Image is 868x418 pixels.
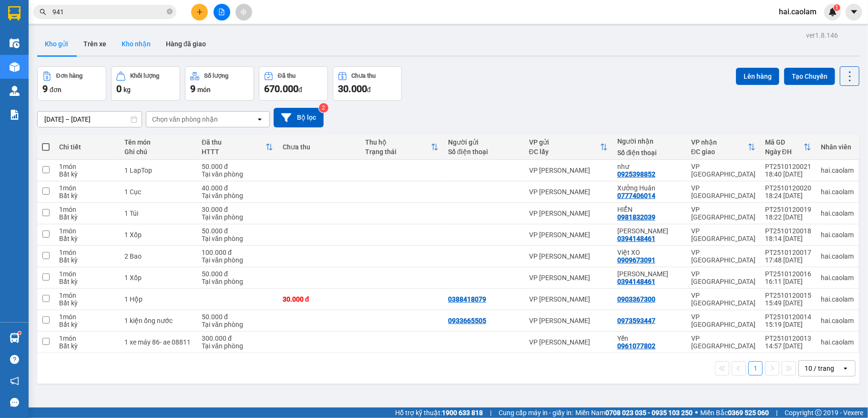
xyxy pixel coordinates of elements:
div: Bất kỳ [59,213,115,221]
div: Thu Lê [617,270,682,278]
th: Toggle SortBy [197,135,278,160]
div: VP [PERSON_NAME] [529,188,608,196]
div: VP [GEOGRAPHIC_DATA] [691,227,756,242]
div: Bất kỳ [59,321,115,328]
sup: 2 [319,103,328,113]
div: hai.caolam [821,231,854,239]
div: VP [GEOGRAPHIC_DATA] [691,249,756,264]
button: Số lượng9món [185,66,254,101]
div: 0925398852 [617,170,655,178]
span: | [776,408,777,418]
button: Lên hàng [736,68,779,85]
div: Chưa thu [352,73,376,79]
div: Đơn hàng [56,73,82,79]
div: 15:19 [DATE] [765,321,811,328]
div: PT2510120017 [765,249,811,256]
div: HTTT [202,148,266,156]
div: Chi tiết [59,143,115,151]
div: VP [PERSON_NAME] [529,317,608,324]
div: 50.000 đ [202,163,273,170]
b: BIÊN NHẬN GỬI HÀNG HÓA [61,14,92,92]
input: Select a date range. [38,112,142,127]
span: Miền Bắc [700,408,769,418]
div: 1 món [59,313,115,321]
div: VP nhận [691,138,748,146]
div: VP [GEOGRAPHIC_DATA] [691,334,756,350]
button: aim [235,4,252,21]
strong: 0369 525 060 [728,409,769,417]
span: 30.000 [338,83,367,94]
div: VP [GEOGRAPHIC_DATA] [691,163,756,178]
div: Bất kỳ [59,342,115,350]
div: 1 món [59,249,115,256]
sup: 1 [834,4,840,11]
div: 100.000 đ [202,249,273,256]
div: VP [PERSON_NAME] [529,295,608,303]
div: 1 Xốp [124,231,192,239]
div: ver 1.8.146 [806,30,838,41]
div: 40.000 đ [202,184,273,192]
div: 300.000 đ [202,334,273,342]
span: 9 [190,83,195,94]
span: caret-down [850,8,858,16]
div: 0933665505 [448,317,486,324]
div: 14:57 [DATE] [765,342,811,350]
div: 1 Cục [124,188,192,196]
th: Toggle SortBy [524,135,613,160]
img: logo-vxr [8,6,20,21]
img: warehouse-icon [10,62,20,72]
div: 0981832039 [617,213,655,221]
span: Hỗ trợ kỹ thuật: [395,408,483,418]
span: 1 [835,4,838,11]
div: 1 món [59,270,115,278]
div: Tại văn phòng [202,170,273,178]
button: Đã thu670.000đ [259,66,328,101]
div: 1 món [59,163,115,170]
sup: 1 [18,332,21,334]
div: 50.000 đ [202,313,273,321]
div: PT2510120018 [765,227,811,235]
div: Bất kỳ [59,256,115,264]
div: hai.caolam [821,167,854,174]
div: ĐC lấy [529,148,600,156]
span: kg [123,86,131,94]
div: 2 Bao [124,252,192,260]
div: VP [PERSON_NAME] [529,338,608,346]
button: Bộ lọc [274,108,324,127]
div: Tên món [124,138,192,146]
div: VP [PERSON_NAME] [529,274,608,282]
div: Số lượng [204,73,228,79]
div: PT2510120021 [765,163,811,170]
span: question-circle [10,355,19,364]
div: Khối lượng [130,73,159,79]
div: Số điện thoại [448,148,520,156]
span: close-circle [167,8,173,17]
div: 15:49 [DATE] [765,299,811,307]
div: 1 xe máy 86- ae 08811 [124,338,192,346]
img: warehouse-icon [10,86,20,96]
div: PT2510120019 [765,206,811,213]
div: 18:24 [DATE] [765,192,811,199]
button: Hàng đã giao [158,32,214,55]
span: plus [196,9,203,15]
span: đ [367,86,371,94]
div: hai.caolam [821,252,854,260]
div: hai.caolam [821,338,854,346]
img: logo.jpg [103,12,126,35]
div: hai.caolam [821,295,854,303]
div: Thu Lê [617,227,682,235]
b: [PERSON_NAME] [12,62,54,106]
div: 0973593447 [617,317,655,324]
div: 0903367300 [617,295,655,303]
span: Miền Nam [575,408,693,418]
div: Bất kỳ [59,170,115,178]
span: close-circle [167,9,173,14]
button: Kho nhận [114,32,158,55]
div: 1 Hộp [124,295,192,303]
div: 0394148461 [617,235,655,242]
div: Ghi chú [124,148,192,156]
div: Bất kỳ [59,192,115,199]
button: 1 [748,361,763,376]
th: Toggle SortBy [686,135,760,160]
div: VP [GEOGRAPHIC_DATA] [691,270,756,285]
